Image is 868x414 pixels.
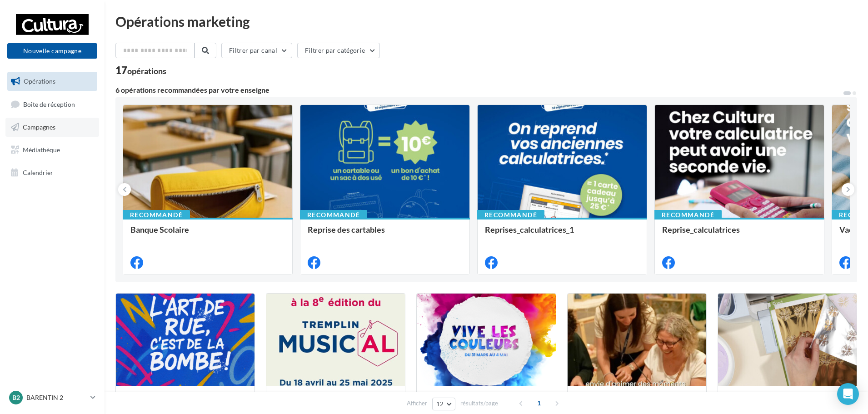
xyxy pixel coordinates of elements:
[436,400,444,408] span: 12
[5,163,99,182] a: Calendrier
[115,86,843,94] div: 6 opérations recommandées par votre enseigne
[123,210,190,220] div: Recommandé
[297,43,380,58] button: Filtrer par catégorie
[23,168,53,176] span: Calendrier
[23,146,60,154] span: Médiathèque
[130,224,189,234] span: Banque Scolaire
[23,100,75,108] span: Boîte de réception
[7,43,97,59] button: Nouvelle campagne
[485,224,574,234] span: Reprises_calculatrices_1
[477,210,544,220] div: Recommandé
[115,15,857,28] div: Opérations marketing
[662,224,740,234] span: Reprise_calculatrices
[407,399,427,408] span: Afficher
[127,67,166,75] div: opérations
[432,398,455,410] button: 12
[532,396,546,410] span: 1
[5,118,99,137] a: Campagnes
[7,389,97,406] a: B2 BARENTIN 2
[23,123,55,131] span: Campagnes
[308,224,385,234] span: Reprise des cartables
[5,72,99,91] a: Opérations
[24,77,55,85] span: Opérations
[654,210,722,220] div: Recommandé
[115,65,166,75] div: 17
[5,95,99,114] a: Boîte de réception
[300,210,367,220] div: Recommandé
[221,43,292,58] button: Filtrer par canal
[837,383,859,405] div: Open Intercom Messenger
[26,393,87,402] p: BARENTIN 2
[460,399,498,408] span: résultats/page
[12,393,20,402] span: B2
[5,140,99,160] a: Médiathèque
